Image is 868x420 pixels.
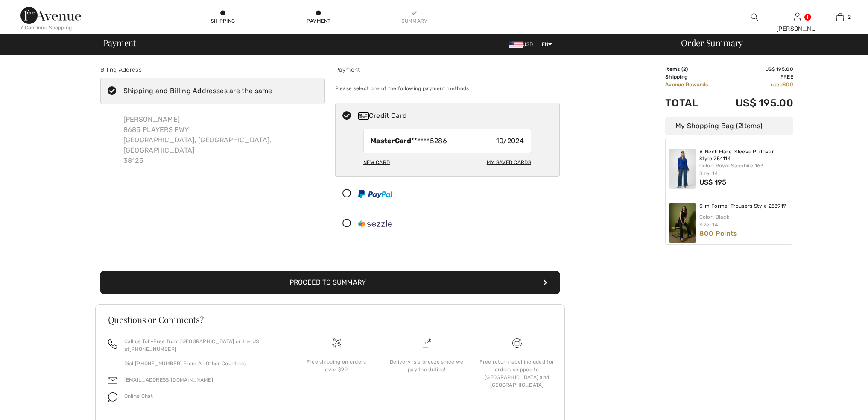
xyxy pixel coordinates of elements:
[720,65,793,73] td: US$ 195.00
[665,88,720,117] td: Total
[699,149,790,162] a: V-Neck Flare-Sleeve Pullover Style 254114
[720,73,793,81] td: Free
[669,203,696,243] img: Slim Formal Trousers Style 253919
[848,13,851,21] span: 2
[123,86,272,96] div: Shipping and Billing Addresses are the same
[699,162,790,177] div: Color: Royal Sapphire 163 Size: 14
[487,155,531,170] div: My Saved Cards
[401,17,427,25] div: Summary
[210,17,236,25] div: Shipping
[819,12,861,22] a: 2
[108,392,117,402] img: chat
[358,112,369,120] img: Credit Card
[363,155,390,170] div: New Card
[129,346,176,352] a: [PHONE_NUMBER]
[665,73,720,81] td: Shipping
[509,41,536,47] span: USD
[665,65,720,73] td: Items ( )
[699,178,727,186] span: US$ 195
[108,339,117,349] img: call
[100,65,325,74] div: Billing Address
[358,220,392,228] img: Sezzle
[358,190,392,198] img: PayPal
[794,12,801,22] img: My Info
[103,38,136,47] span: Payment
[720,81,793,88] td: used
[738,122,742,130] span: 2
[751,12,758,22] img: search the website
[794,13,801,21] a: Sign In
[509,41,523,48] img: US Dollar
[124,338,281,353] p: Call us Toll-Free from [GEOGRAPHIC_DATA] or the US at
[836,12,844,22] img: My Bag
[665,117,793,135] div: My Shopping Bag ( Items)
[124,377,213,383] a: [EMAIL_ADDRESS][DOMAIN_NAME]
[699,203,786,210] a: Slim Formal Trousers Style 253919
[388,358,465,373] div: Delivery is a breeze since we pay the duties!
[699,213,790,229] div: Color: Black Size: 14
[117,108,325,173] div: [PERSON_NAME] 8685 PLAYERS FWY [GEOGRAPHIC_DATA], [GEOGRAPHIC_DATA], [GEOGRAPHIC_DATA] 38125
[512,338,522,348] img: Free shipping on orders over $99
[108,315,552,324] h3: Questions or Comments?
[720,88,793,117] td: US$ 195.00
[671,38,863,47] div: Order Summary
[699,229,738,238] span: 800 Points
[100,271,560,294] button: Proceed to Summary
[124,393,153,399] span: Online Chat
[665,81,720,88] td: Avenue Rewards
[371,137,411,145] strong: MasterCard
[124,360,281,367] p: Dial [PHONE_NUMBER] From All Other Countries
[20,7,81,24] img: 1ère Avenue
[783,82,793,88] span: 800
[306,17,331,25] div: Payment
[108,376,117,385] img: email
[335,78,560,99] div: Please select one of the following payment methods
[335,65,560,74] div: Payment
[20,24,72,32] div: < Continue Shopping
[358,111,554,121] div: Credit Card
[479,358,555,389] div: Free return label included for orders shipped to [GEOGRAPHIC_DATA] and [GEOGRAPHIC_DATA]
[669,149,696,189] img: V-Neck Flare-Sleeve Pullover Style 254114
[332,338,341,348] img: Free shipping on orders over $99
[776,24,818,33] div: [PERSON_NAME]
[683,66,686,72] span: 2
[298,358,375,373] div: Free shipping on orders over $99
[422,338,431,348] img: Delivery is a breeze since we pay the duties!
[542,41,552,47] span: EN
[496,136,524,146] span: 10/2024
